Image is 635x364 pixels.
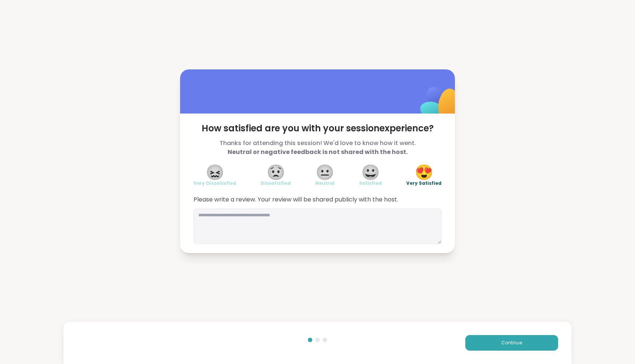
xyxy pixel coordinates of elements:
[465,335,558,351] button: Continue
[267,165,285,179] span: 😟
[193,122,442,134] span: How satisfied are you with your session experience?
[261,180,291,186] span: Dissatisfied
[228,148,408,156] b: Neutral or negative feedback is not shared with the host.
[315,180,335,186] span: Neutral
[193,195,442,204] span: Please write a review. Your review will be shared publicly with the host.
[361,165,380,179] span: 😀
[403,68,477,141] img: ShareWell Logomark
[415,165,433,179] span: 😍
[501,340,522,346] span: Continue
[193,139,442,157] span: Thanks for attending this session! We'd love to know how it went.
[406,180,442,186] span: Very Satisfied
[193,180,236,186] span: Very Dissatisfied
[206,165,224,179] span: 😖
[316,165,334,179] span: 😐
[359,180,382,186] span: Satisfied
